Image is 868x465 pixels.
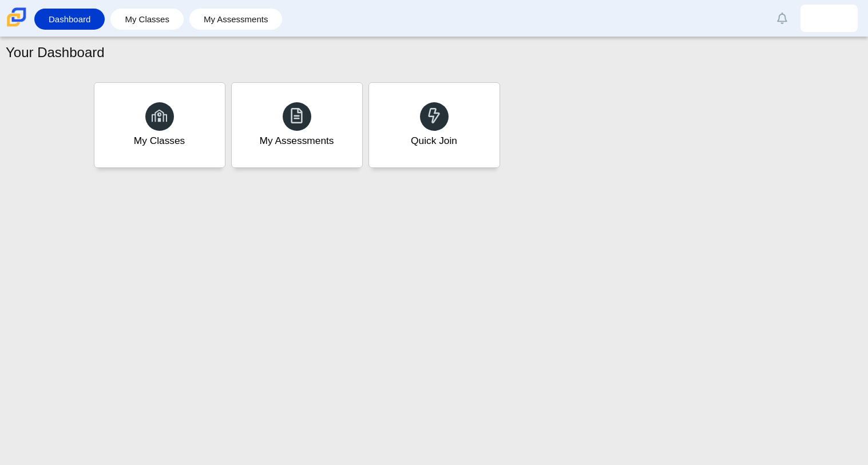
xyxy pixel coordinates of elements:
[260,134,334,148] div: My Assessments
[5,21,29,31] a: Carmen School of Science & Technology
[800,5,858,32] a: jayden.cornelius.uugZPh
[368,82,500,168] a: Quick Join
[116,9,178,30] a: My Classes
[770,6,795,31] a: Alerts
[195,9,277,30] a: My Assessments
[820,9,838,27] img: jayden.cornelius.uugZPh
[134,134,185,148] div: My Classes
[411,134,457,148] div: Quick Join
[94,82,225,168] a: My Classes
[40,9,99,30] a: Dashboard
[5,5,29,29] img: Carmen School of Science & Technology
[6,43,105,62] h1: Your Dashboard
[231,82,363,168] a: My Assessments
